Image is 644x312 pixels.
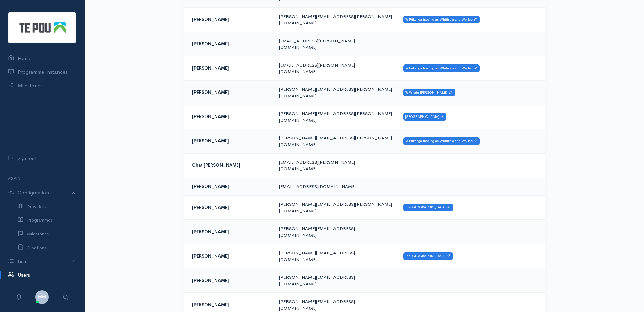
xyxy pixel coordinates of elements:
[274,196,398,220] td: [PERSON_NAME][EMAIL_ADDRESS][PERSON_NAME][DOMAIN_NAME]
[192,162,240,168] b: Chat [PERSON_NAME]
[274,220,398,244] td: [PERSON_NAME][EMAIL_ADDRESS][DOMAIN_NAME]
[192,278,229,283] b: [PERSON_NAME]
[274,105,398,129] td: [PERSON_NAME][EMAIL_ADDRESS][PERSON_NAME][DOMAIN_NAME]
[274,56,398,80] td: [EMAIL_ADDRESS][PERSON_NAME][DOMAIN_NAME]
[192,65,229,71] b: [PERSON_NAME]
[274,244,398,268] td: [PERSON_NAME][EMAIL_ADDRESS][DOMAIN_NAME]
[192,184,229,189] b: [PERSON_NAME]
[192,205,229,210] b: [PERSON_NAME]
[192,253,229,259] b: [PERSON_NAME]
[403,113,446,121] span: [GEOGRAPHIC_DATA]
[403,204,453,211] span: The [GEOGRAPHIC_DATA]
[274,7,398,32] td: [PERSON_NAME][EMAIL_ADDRESS][PERSON_NAME][DOMAIN_NAME]
[403,252,453,260] span: The [GEOGRAPHIC_DATA]
[274,178,398,196] td: [EMAIL_ADDRESS][DOMAIN_NAME]
[274,129,398,153] td: [PERSON_NAME][EMAIL_ADDRESS][PERSON_NAME][DOMAIN_NAME]
[403,89,455,97] span: Te Whatu [PERSON_NAME]
[35,290,49,304] span: MM
[274,80,398,105] td: [PERSON_NAME][EMAIL_ADDRESS][PERSON_NAME][DOMAIN_NAME]
[274,268,398,293] td: [PERSON_NAME][EMAIL_ADDRESS][DOMAIN_NAME]
[192,41,229,47] b: [PERSON_NAME]
[8,12,76,43] img: Te Pou
[274,32,398,56] td: [EMAIL_ADDRESS][PERSON_NAME][DOMAIN_NAME]
[192,138,229,144] b: [PERSON_NAME]
[403,16,480,24] span: Te Pūkenga trading as Whitireia and WelTec
[274,153,398,178] td: [EMAIL_ADDRESS][PERSON_NAME][DOMAIN_NAME]
[403,64,480,72] span: Te Pūkenga trading as Whitireia and WelTec
[192,17,229,22] b: [PERSON_NAME]
[192,114,229,120] b: [PERSON_NAME]
[35,293,49,300] a: MM
[192,302,229,308] b: [PERSON_NAME]
[8,174,76,183] h6: Admin
[403,137,480,145] span: Te Pūkenga trading as Whitireia and WelTec
[192,229,229,235] b: [PERSON_NAME]
[192,89,229,95] b: [PERSON_NAME]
